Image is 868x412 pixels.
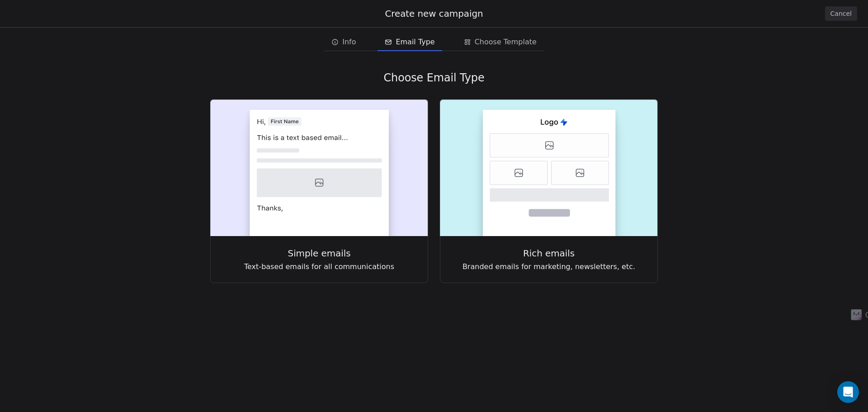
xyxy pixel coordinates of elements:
div: Keywords by Traffic [100,53,152,59]
div: Domain: [DOMAIN_NAME] [24,24,99,31]
div: Create new campaign [11,7,857,20]
img: tab_keywords_by_traffic_grey.svg [90,52,97,60]
span: Choose Template [475,37,537,47]
span: Email Type [396,37,434,47]
div: v 4.0.25 [25,14,44,22]
div: Open Intercom Messenger [837,381,859,403]
img: logo_orange.svg [14,14,22,22]
div: email creation steps [324,33,544,51]
span: Text-based emails for all communications [244,261,394,272]
span: Rich emails [523,247,575,260]
button: Cancel [825,6,857,21]
div: Choose Email Type [210,71,658,85]
img: tab_domain_overview_orange.svg [24,52,32,60]
span: Simple emails [288,247,351,260]
div: Domain Overview [34,53,81,59]
img: website_grey.svg [14,24,22,31]
span: Branded emails for marketing, newsletters, etc. [462,261,635,272]
span: Info [342,37,356,47]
